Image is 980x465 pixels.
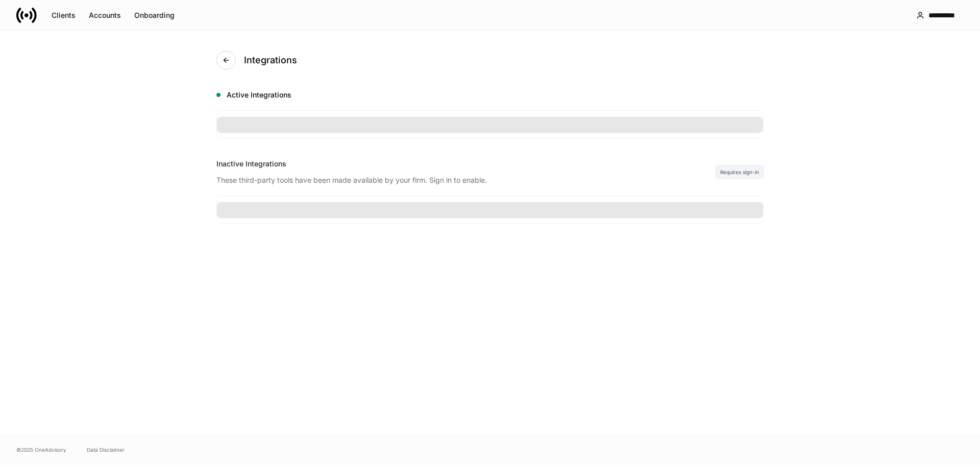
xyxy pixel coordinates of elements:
h4: Integrations [244,54,297,66]
h5: Active Integrations [227,90,764,100]
div: Inactive Integrations [216,159,716,169]
div: Clients [52,12,76,19]
div: Onboarding [134,12,175,19]
a: Data Disclaimer [87,446,125,454]
div: Accounts [89,12,121,19]
button: Onboarding [128,7,181,23]
span: © 2025 OneAdvisory [16,446,66,454]
div: Requires sign-in [716,165,764,179]
button: Accounts [82,7,128,23]
div: These third-party tools have been made available by your firm. Sign in to enable. [216,169,716,185]
button: Clients [45,7,82,23]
